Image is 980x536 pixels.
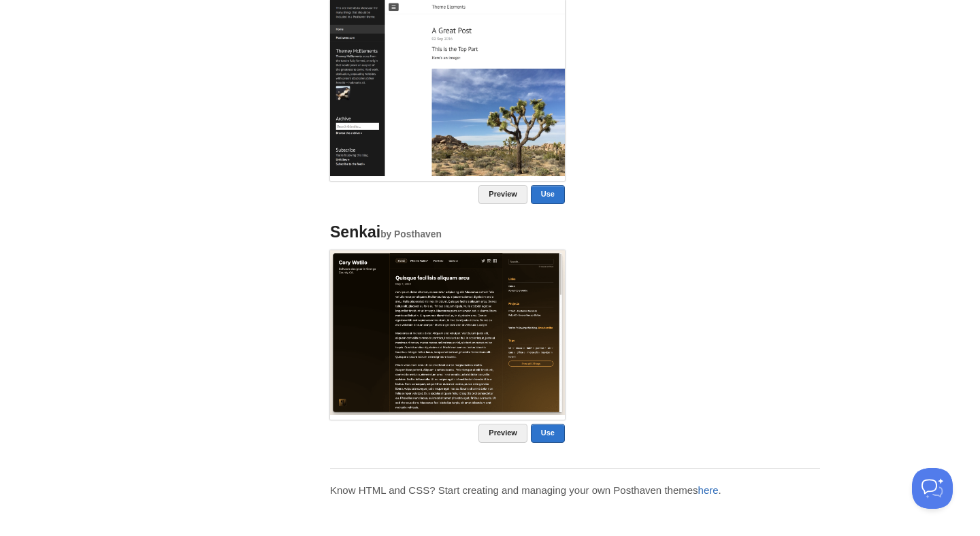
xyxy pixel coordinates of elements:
[330,224,565,241] h4: Senkai
[531,424,565,443] a: Use
[698,484,719,496] a: here
[478,185,527,204] a: Preview
[330,483,820,497] p: Know HTML and CSS? Start creating and managing your own Posthaven themes .
[912,468,953,509] iframe: Help Scout Beacon - Open
[330,250,565,415] img: Screenshot
[478,424,527,443] a: Preview
[380,229,442,239] small: by Posthaven
[531,185,565,204] a: Use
